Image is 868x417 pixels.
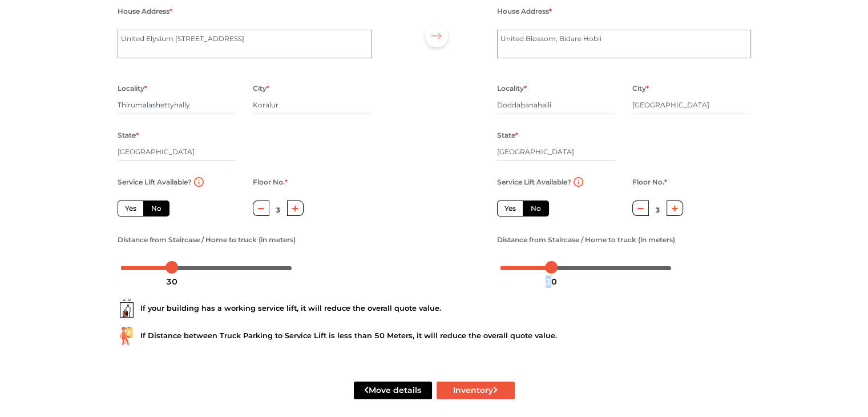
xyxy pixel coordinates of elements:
[118,201,144,216] label: Yes
[632,175,667,190] label: Floor No.
[354,382,432,399] button: Move details
[118,30,372,58] textarea: United Elysium [STREET_ADDRESS]
[143,201,169,216] label: No
[118,81,147,96] label: Locality
[497,232,675,247] label: Distance from Staircase / Home to truck (in meters)
[253,81,269,96] label: City
[253,175,288,190] label: Floor No.
[118,299,136,318] img: ...
[497,81,527,96] label: Locality
[497,175,571,190] label: Service Lift Available?
[118,327,136,345] img: ...
[497,30,751,58] textarea: United Blossom, Bidare Hobli
[118,327,751,345] div: If Distance between Truck Parking to Service Lift is less than 50 Meters, it will reduce the over...
[118,299,751,318] div: If your building has a working service lift, it will reduce the overall quote value.
[632,81,649,96] label: City
[118,128,139,143] label: State
[523,201,549,216] label: No
[437,382,515,399] button: Inventory
[118,4,172,19] label: House Address
[118,175,192,190] label: Service Lift Available?
[497,201,523,216] label: Yes
[118,232,296,247] label: Distance from Staircase / Home to truck (in meters)
[541,272,562,291] div: 30
[497,4,552,19] label: House Address
[162,272,182,291] div: 30
[497,128,518,143] label: State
